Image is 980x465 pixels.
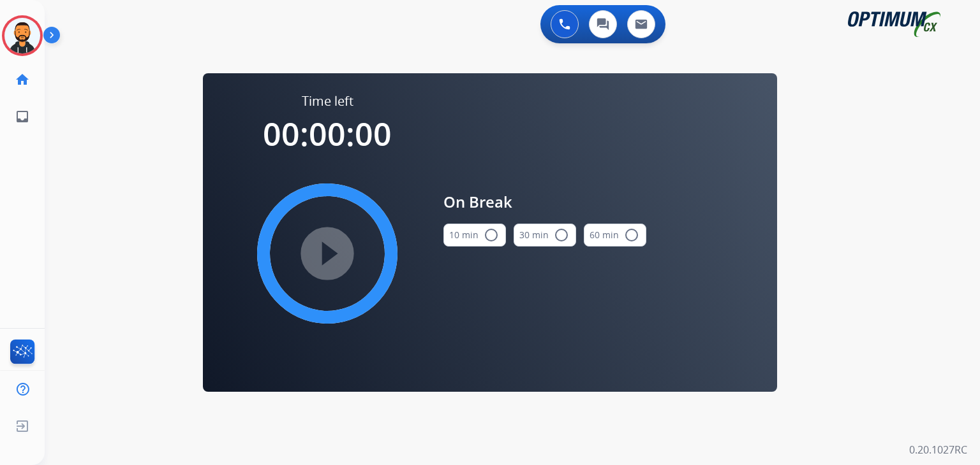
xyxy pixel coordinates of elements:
mat-icon: radio_button_unchecked [554,227,569,243]
button: 60 min [584,224,646,247]
button: 10 min [443,224,506,247]
mat-icon: radio_button_unchecked [624,227,639,243]
button: 30 min [514,224,576,247]
mat-icon: radio_button_unchecked [484,227,499,243]
img: avatar [4,18,40,54]
span: 00:00:00 [263,112,392,155]
mat-icon: home [15,72,30,87]
mat-icon: inbox [15,109,30,124]
span: Time left [302,92,353,110]
p: 0.20.1027RC [909,442,967,457]
span: On Break [443,190,646,213]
